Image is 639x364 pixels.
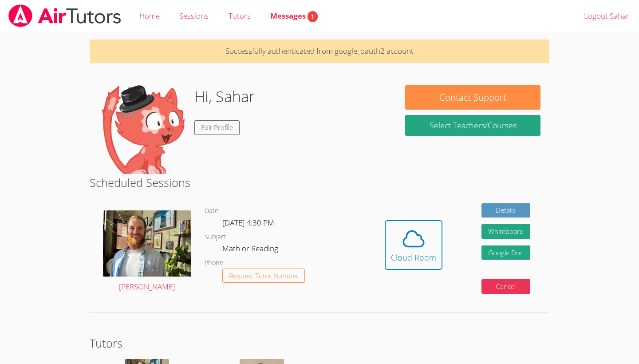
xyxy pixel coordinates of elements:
[222,218,274,228] span: [DATE] 4:30 PM
[481,245,530,260] a: Google Doc
[194,120,240,135] a: Edit Profile
[222,269,305,283] button: Request Tutor Number
[481,203,530,218] a: Details
[308,11,318,22] span: 1
[103,210,191,293] a: [PERSON_NAME]
[270,11,318,21] span: Messages
[205,257,223,269] dt: Phone
[481,224,530,239] button: Whiteboard
[103,210,191,277] img: Business%20photo.jpg
[90,174,550,191] h2: Scheduled Sessions
[205,206,218,217] dt: Date
[8,4,122,27] img: airtutors_banner-c4298cdbf04f3fff15de1276eac7730deb9818008684d7c2e4769d2f7ddbe033.png
[481,279,530,294] button: Cancel
[391,251,436,264] div: Cloud Room
[90,40,550,63] p: Successfully authenticated from google_oauth2 account
[194,85,255,108] h1: Hi, Sahar
[205,232,226,243] dt: Subject
[99,85,187,174] img: default.png
[222,242,280,257] dd: Math or Reading
[229,273,299,279] span: Request Tutor Number
[405,85,540,110] button: Contact Support
[90,335,550,352] h2: Tutors
[385,220,442,270] button: Cloud Room
[405,115,540,136] a: Select Teachers/Courses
